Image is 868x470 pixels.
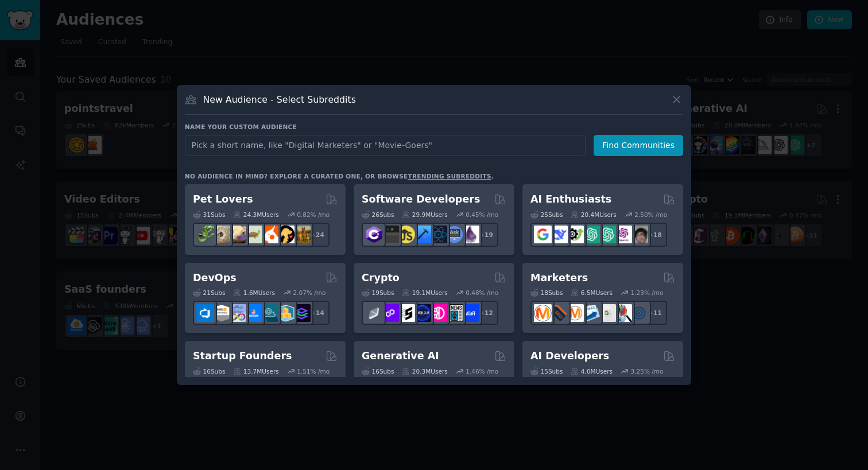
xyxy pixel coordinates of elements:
[614,226,632,243] img: OpenAIDev
[245,226,262,243] img: turtle
[445,226,463,243] img: AskComputerScience
[185,172,494,180] div: No audience in mind? Explore a curated one, or browse .
[571,211,616,219] div: 20.4M Users
[193,271,237,285] h2: DevOps
[293,289,326,297] div: 2.07 % /mo
[571,367,613,375] div: 4.0M Users
[277,226,294,243] img: PetAdvice
[550,226,568,243] img: DeepSeek
[365,304,383,322] img: ethfinance
[381,226,399,243] img: software
[233,289,275,297] div: 1.6M Users
[212,226,230,243] img: ballpython
[445,304,463,322] img: CryptoNews
[530,349,609,363] h2: AI Developers
[474,301,498,325] div: + 12
[193,367,225,375] div: 16 Sub s
[277,304,294,322] img: aws_cdk
[228,226,246,243] img: leopardgeckos
[530,271,588,285] h2: Marketers
[598,304,616,322] img: googleads
[365,226,383,243] img: csharp
[631,289,664,297] div: 1.23 % /mo
[297,367,330,375] div: 1.51 % /mo
[185,123,683,131] h3: Name your custom audience
[233,211,278,219] div: 24.3M Users
[196,304,214,322] img: azuredevops
[305,301,330,325] div: + 14
[402,289,447,297] div: 19.1M Users
[362,367,394,375] div: 16 Sub s
[634,211,667,219] div: 2.50 % /mo
[474,223,498,247] div: + 19
[245,304,262,322] img: DevOpsLinks
[413,226,431,243] img: iOSProgramming
[362,271,400,285] h2: Crypto
[643,301,667,325] div: + 11
[413,304,431,322] img: web3
[261,226,278,243] img: cockatiel
[293,304,311,322] img: PlatformEngineers
[261,304,278,322] img: platformengineering
[397,226,415,243] img: learnjavascript
[193,192,253,207] h2: Pet Lovers
[614,304,632,322] img: MarketingResearch
[185,135,586,156] input: Pick a short name, like "Digital Marketers" or "Movie-Goers"
[530,211,563,219] div: 25 Sub s
[598,226,616,243] img: chatgpt_prompts_
[362,192,480,207] h2: Software Developers
[381,304,399,322] img: 0xPolygon
[362,289,394,297] div: 19 Sub s
[594,135,683,156] button: Find Communities
[630,304,648,322] img: OnlineMarketing
[534,304,552,322] img: content_marketing
[429,226,447,243] img: reactnative
[530,367,563,375] div: 15 Sub s
[462,226,479,243] img: elixir
[212,304,230,322] img: AWS_Certified_Experts
[193,211,225,219] div: 31 Sub s
[466,211,498,219] div: 0.45 % /mo
[402,211,447,219] div: 29.9M Users
[402,367,447,375] div: 20.3M Users
[466,289,498,297] div: 0.48 % /mo
[530,192,611,207] h2: AI Enthusiasts
[462,304,479,322] img: defi_
[582,226,600,243] img: chatgpt_promptDesign
[193,349,292,363] h2: Startup Founders
[643,223,667,247] div: + 18
[571,289,613,297] div: 6.5M Users
[408,173,491,180] a: trending subreddits
[362,349,439,363] h2: Generative AI
[429,304,447,322] img: defiblockchain
[566,226,584,243] img: AItoolsCatalog
[196,226,214,243] img: herpetology
[228,304,246,322] img: Docker_DevOps
[550,304,568,322] img: bigseo
[566,304,584,322] img: AskMarketing
[305,223,330,247] div: + 24
[362,211,394,219] div: 26 Sub s
[193,289,225,297] div: 21 Sub s
[630,226,648,243] img: ArtificalIntelligence
[397,304,415,322] img: ethstaker
[203,94,356,106] h3: New Audience - Select Subreddits
[466,367,498,375] div: 1.46 % /mo
[293,226,311,243] img: dogbreed
[534,226,552,243] img: GoogleGeminiAI
[582,304,600,322] img: Emailmarketing
[233,367,278,375] div: 13.7M Users
[297,211,330,219] div: 0.82 % /mo
[530,289,563,297] div: 18 Sub s
[631,367,664,375] div: 3.25 % /mo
